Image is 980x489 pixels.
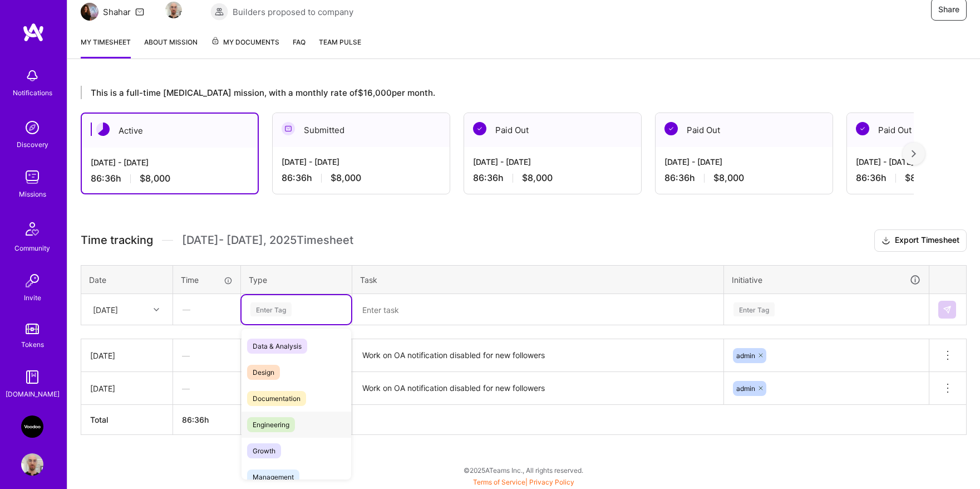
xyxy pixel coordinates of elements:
[282,156,441,168] div: [DATE] - [DATE]
[81,405,173,435] th: Total
[6,388,60,400] div: [DOMAIN_NAME]
[319,36,361,58] a: Team Pulse
[21,453,43,476] img: User Avatar
[135,7,144,16] i: icon Mail
[96,123,110,136] img: Active
[19,216,46,242] img: Community
[81,36,131,58] a: My timesheet
[473,478,574,486] span: |
[67,456,980,484] div: © 2025 ATeams Inc., All rights reserved.
[26,324,39,334] img: tokens
[21,415,43,438] img: VooDoo (BeReal): Engineering Execution Squad
[24,292,41,304] div: Invite
[211,36,279,48] span: My Documents
[91,157,249,168] div: [DATE] - [DATE]
[529,478,574,486] a: Privacy Policy
[331,172,361,184] span: $8,000
[144,36,198,58] a: About Mission
[656,113,833,147] div: Paid Out
[241,265,352,294] th: Type
[154,307,159,312] i: icon Chevron
[13,87,52,99] div: Notifications
[353,340,722,371] textarea: Work on OA notification disabled for new followers
[247,391,306,406] span: Documentation
[319,38,361,46] span: Team Pulse
[464,113,641,147] div: Paid Out
[733,301,775,318] div: Enter Tag
[22,22,45,42] img: logo
[14,242,50,254] div: Community
[250,301,292,318] div: Enter Tag
[912,150,916,158] img: right
[713,172,744,184] span: $8,000
[905,172,935,184] span: $8,000
[140,173,170,184] span: $8,000
[174,295,240,324] div: —
[165,2,182,18] img: Team Member Avatar
[938,4,959,15] span: Share
[21,166,43,188] img: teamwork
[81,233,153,247] span: Time tracking
[173,374,240,403] div: —
[881,235,890,247] i: icon Download
[81,86,914,99] div: This is a full-time [MEDICAL_DATA] mission, with a monthly rate of $16,000 per month.
[182,233,353,247] span: [DATE] - [DATE] , 2025 Timesheet
[210,3,228,21] img: Builders proposed to company
[247,443,281,458] span: Growth
[874,229,967,252] button: Export Timesheet
[21,339,44,350] div: Tokens
[18,415,46,438] a: VooDoo (BeReal): Engineering Execution Squad
[247,365,280,380] span: Design
[856,122,869,135] img: Paid Out
[21,65,43,87] img: bell
[173,405,241,435] th: 86:36h
[90,350,164,361] div: [DATE]
[732,273,921,286] div: Initiative
[664,172,824,184] div: 86:36 h
[21,116,43,139] img: discovery
[166,1,181,19] a: Team Member Avatar
[81,3,99,21] img: Team Architect
[21,270,43,292] img: Invite
[293,36,306,58] a: FAQ
[664,156,824,168] div: [DATE] - [DATE]
[736,351,755,360] span: admin
[241,405,352,435] th: $8,000
[173,341,240,370] div: —
[273,113,450,147] div: Submitted
[82,114,258,148] div: Active
[211,36,279,58] a: My Documents
[473,172,632,184] div: 86:36 h
[233,6,353,18] span: Builders proposed to company
[736,384,755,393] span: admin
[247,417,295,432] span: Engineering
[522,172,553,184] span: $8,000
[353,373,722,404] textarea: Work on OA notification disabled for new followers
[473,122,486,135] img: Paid Out
[943,305,952,314] img: Submit
[352,265,724,294] th: Task
[81,265,173,294] th: Date
[21,366,43,388] img: guide book
[473,156,632,168] div: [DATE] - [DATE]
[90,383,164,394] div: [DATE]
[18,453,46,476] a: User Avatar
[103,6,131,18] div: Shahar
[282,172,441,184] div: 86:36 h
[93,304,118,315] div: [DATE]
[19,188,46,200] div: Missions
[17,139,48,150] div: Discovery
[247,339,307,354] span: Data & Analysis
[181,274,233,286] div: Time
[282,122,295,135] img: Submitted
[664,122,678,135] img: Paid Out
[247,470,299,485] span: Management
[91,173,249,184] div: 86:36 h
[473,478,525,486] a: Terms of Service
